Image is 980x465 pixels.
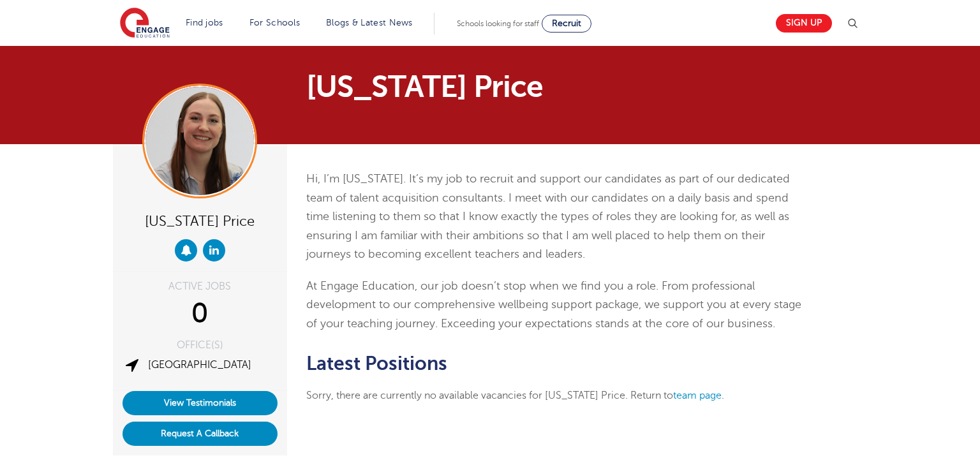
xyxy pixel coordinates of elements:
[122,298,278,330] div: 0
[120,8,170,40] img: Engage Education
[122,340,278,350] div: OFFICE(S)
[457,19,539,28] span: Schools looking for staff
[673,390,722,401] a: team page
[186,18,223,27] a: Find jobs
[249,18,300,27] a: For Schools
[306,279,801,330] span: At Engage Education, our job doesn’t stop when we find you a role. From professional development ...
[326,18,413,27] a: Blogs & Latest News
[552,18,581,28] span: Recruit
[122,208,278,233] div: [US_STATE] Price
[122,391,278,415] a: View Testimonials
[542,15,591,33] a: Recruit
[776,14,832,33] a: Sign up
[122,281,278,292] div: ACTIVE JOBS
[306,71,609,102] h1: [US_STATE] Price
[148,359,251,371] a: [GEOGRAPHIC_DATA]
[306,387,803,404] p: Sorry, there are currently no available vacancies for [US_STATE] Price. Return to .
[122,422,278,446] button: Request A Callback
[306,172,790,260] span: Hi, I’m [US_STATE]. It’s my job to recruit and support our candidates as part of our dedicated te...
[306,353,803,374] h2: Latest Positions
